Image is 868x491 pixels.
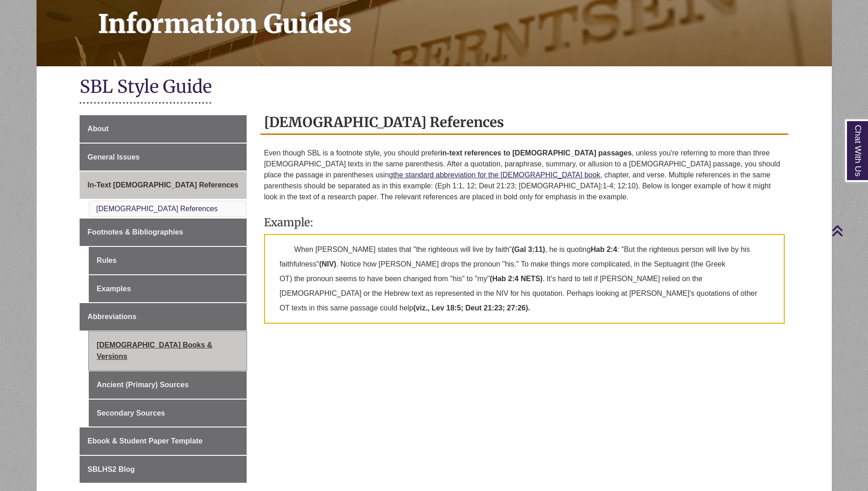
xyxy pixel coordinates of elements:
span: Abbreviations [87,313,136,320]
h3: Example: [264,215,785,229]
span: General Issues [87,153,140,161]
span: Footnotes & Bibliographies [87,228,183,236]
span: SBLHS2 Blog [87,465,135,473]
a: SBLHS2 Blog [80,456,247,483]
strong: (Gal 3:11) [512,245,545,253]
a: Footnotes & Bibliographies [80,219,247,246]
p: When [PERSON_NAME] states that "the righteous will live by faith" , he is quoting : "But the righ... [264,234,785,324]
a: Secondary Sources [89,400,247,427]
a: Back to Top [831,224,866,237]
span: About [87,125,108,133]
a: the standard abbreviation for the [DEMOGRAPHIC_DATA] book [393,171,600,179]
h1: SBL Style Guide [80,75,788,100]
div: Guide Page Menu [80,115,247,483]
strong: in-text references to [DEMOGRAPHIC_DATA] passages [440,149,631,157]
a: In-Text [DEMOGRAPHIC_DATA] References [80,171,247,199]
a: Ancient (Primary) Sources [89,371,247,399]
span: In-Text [DEMOGRAPHIC_DATA] References [87,181,238,189]
strong: (Hab 2:4 NETS) [490,275,543,283]
a: Abbreviations [80,303,247,331]
span: Ebook & Student Paper Template [87,437,202,445]
a: Rules [89,247,247,274]
a: General Issues [80,144,247,171]
a: Examples [89,275,247,303]
h2: [DEMOGRAPHIC_DATA] References [260,111,788,135]
strong: (viz., Lev 18:5; Deut 21:23; 27:26). [413,304,530,312]
strong: Hab 2:4 [591,245,617,253]
a: Ebook & Student Paper Template [80,427,247,455]
a: [DEMOGRAPHIC_DATA] References [96,205,217,213]
strong: (NIV) [319,260,336,268]
a: About [80,115,247,143]
a: [DEMOGRAPHIC_DATA] Books & Versions [89,331,247,370]
p: Even though SBL is a footnote style, you should prefer , unless you're referring to more than thr... [264,144,785,206]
